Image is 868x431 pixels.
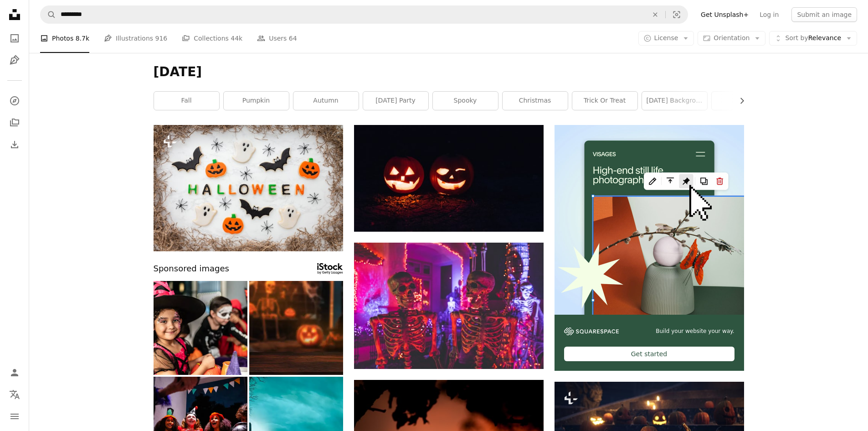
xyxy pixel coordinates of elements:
a: two skeleton near white concrete building with string lights at daytime [354,301,544,310]
a: Download History [5,135,24,154]
a: autumn [293,92,359,110]
button: Search Unsplash [41,6,56,23]
button: Clear [645,6,665,23]
a: Build your website your way.Get started [555,125,744,371]
img: Dark Tabletop Scene with Blurred Outdoor Halloween Decoration Background [249,281,343,375]
span: Orientation [714,34,750,42]
a: Illustrations [5,51,24,69]
button: License [638,31,694,46]
img: file-1723602894256-972c108553a7image [555,125,744,315]
img: file-1606177908946-d1eed1cbe4f5image [564,327,619,335]
a: Users 64 [257,24,297,53]
button: Language [5,385,24,404]
a: Collections [5,114,24,132]
a: Log in / Sign up [5,363,24,382]
a: spooky [433,92,498,110]
span: Sort by [785,34,808,42]
a: fall [154,92,219,110]
a: christmas [503,92,568,110]
a: [DATE] background [642,92,707,110]
a: horror [712,92,777,110]
span: License [654,34,678,42]
h1: [DATE] [154,64,744,80]
span: Build your website your way. [656,327,734,335]
button: Menu [5,407,24,426]
a: [DATE] party [363,92,428,110]
a: Explore [5,92,24,110]
span: Relevance [785,34,841,43]
a: a decorated cookie with halloween decorations on it [154,184,343,192]
button: Submit an image [791,7,857,22]
span: 916 [155,33,168,43]
a: Get Unsplash+ [695,7,754,22]
span: 64 [289,33,297,43]
a: pumpkin [224,92,289,110]
button: scroll list to the right [734,92,744,110]
div: Get started [564,347,734,361]
a: two lighted jack-o-lanterns during night time [354,174,544,182]
span: Sponsored images [154,262,229,275]
button: Visual search [666,6,688,23]
button: Orientation [698,31,765,46]
button: Sort byRelevance [769,31,857,46]
img: two lighted jack-o-lanterns during night time [354,125,544,232]
a: Log in [754,7,784,22]
img: two skeleton near white concrete building with string lights at daytime [354,243,544,369]
form: Find visuals sitewide [40,5,688,24]
a: Collections 44k [182,24,242,53]
a: Photos [5,29,24,47]
span: 44k [231,33,242,43]
img: a decorated cookie with halloween decorations on it [154,125,343,251]
a: Illustrations 916 [104,24,167,53]
a: trick or treat [572,92,637,110]
img: Portrait of a child girl with friends using Halloween costume at home [154,281,247,375]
